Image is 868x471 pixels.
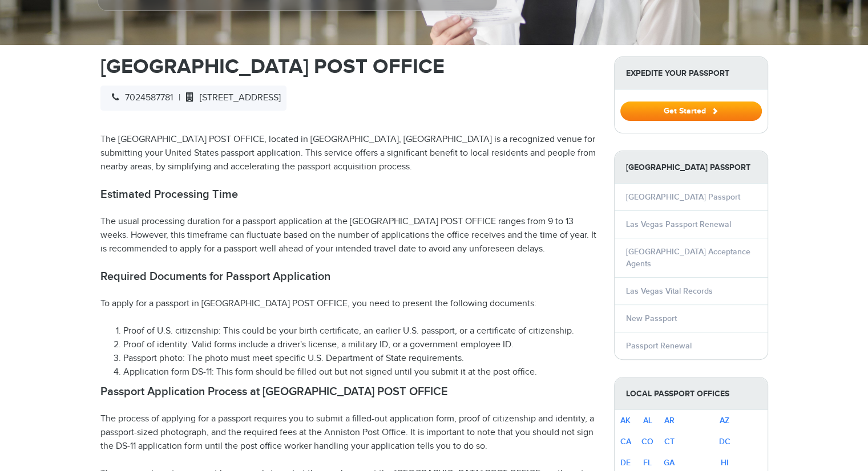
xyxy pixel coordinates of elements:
a: Get Started [620,106,762,115]
strong: Local Passport Offices [615,377,768,410]
span: [STREET_ADDRESS] [180,92,281,103]
a: [GEOGRAPHIC_DATA] Acceptance Agents [626,247,750,269]
li: Proof of U.S. citizenship: This could be your birth certificate, an earlier U.S. passport, or a c... [123,324,597,338]
a: [GEOGRAPHIC_DATA] Passport [626,192,740,202]
a: CA [620,437,631,446]
h2: Passport Application Process at [GEOGRAPHIC_DATA] POST OFFICE [100,385,597,399]
a: AZ [720,416,729,425]
button: Get Started [620,101,762,121]
a: CO [641,437,653,446]
a: Las Vegas Vital Records [626,286,713,296]
strong: Expedite Your Passport [615,57,768,90]
strong: [GEOGRAPHIC_DATA] Passport [615,151,768,184]
a: CT [664,437,675,446]
a: FL [643,458,652,468]
li: Passport photo: The photo must meet specific U.S. Department of State requirements. [123,352,597,366]
h2: Estimated Processing Time [100,188,597,201]
a: GA [664,458,675,468]
p: To apply for a passport in [GEOGRAPHIC_DATA] POST OFFICE, you need to present the following docum... [100,297,597,311]
a: DE [620,458,631,468]
a: AK [620,416,631,425]
a: Las Vegas Passport Renewal [626,220,731,229]
li: Proof of identity: Valid forms include a driver's license, a military ID, or a government employe... [123,338,597,352]
a: AR [664,416,675,425]
a: New Passport [626,314,677,323]
a: Passport Renewal [626,341,692,351]
div: | [100,86,286,111]
p: The [GEOGRAPHIC_DATA] POST OFFICE, located in [GEOGRAPHIC_DATA], [GEOGRAPHIC_DATA] is a recognize... [100,133,597,174]
span: 7024587781 [106,92,173,103]
a: DC [719,437,730,446]
a: HI [721,458,729,468]
h1: [GEOGRAPHIC_DATA] POST OFFICE [100,56,597,77]
h2: Required Documents for Passport Application [100,270,597,283]
a: AL [643,416,652,425]
li: Application form DS-11: This form should be filled out but not signed until you submit it at the ... [123,366,597,379]
p: The usual processing duration for a passport application at the [GEOGRAPHIC_DATA] POST OFFICE ran... [100,215,597,256]
p: The process of applying for a passport requires you to submit a filled-out application form, proo... [100,412,597,453]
